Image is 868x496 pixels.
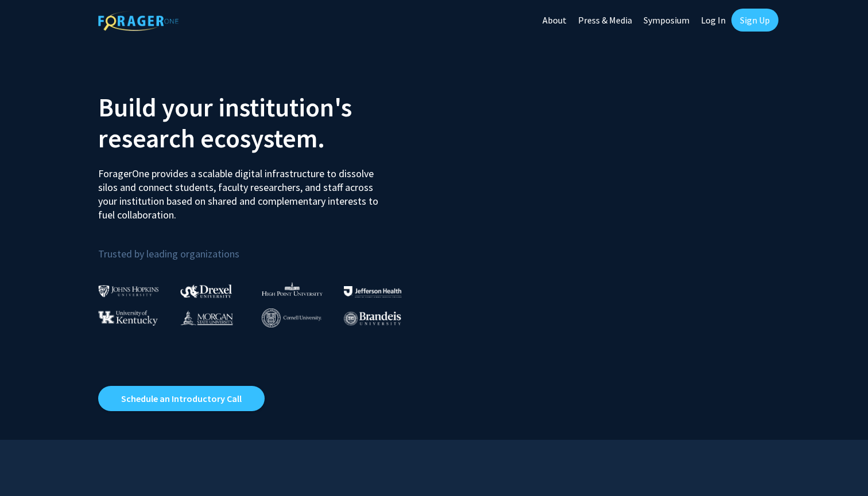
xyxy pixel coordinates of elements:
[98,285,159,297] img: Johns Hopkins University
[98,158,386,222] p: ForagerOne provides a scalable digital infrastructure to dissolve silos and connect students, fac...
[98,92,425,154] h2: Build your institution's research ecosystem.
[344,286,401,297] img: Thomas Jefferson University
[180,310,233,325] img: Morgan State University
[98,11,179,31] img: ForagerOne Logo
[731,9,778,32] a: Sign Up
[98,231,425,263] p: Trusted by leading organizations
[98,310,158,326] img: University of Kentucky
[344,311,401,326] img: Brandeis University
[180,284,232,298] img: Drexel University
[262,308,321,327] img: Cornell University
[98,386,265,411] a: Opens in a new tab
[262,282,323,296] img: High Point University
